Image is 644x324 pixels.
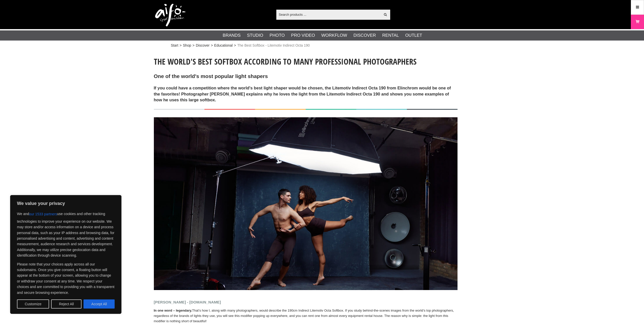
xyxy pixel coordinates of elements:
[223,32,241,39] a: Brands
[321,32,347,39] a: Workflow
[234,43,236,48] span: >
[237,43,310,48] span: The Best Softbox - Litemotiv Indirect Octa 190
[382,32,399,39] a: Rental
[269,32,285,39] a: Photo
[17,209,115,258] p: We and use cookies and other tracking technologies to improve your experience on our website. We ...
[171,43,178,48] a: Start
[247,32,263,39] a: Studio
[51,299,81,309] button: Reject All
[154,85,458,103] h4: If you could have a competition where the world's best light shaper would be chosen, the Litemoti...
[154,73,458,80] h2: One of the world's most popular light shapers
[84,299,115,309] button: Accept All
[183,43,191,48] a: Shop
[291,32,315,39] a: Pro Video
[154,117,458,290] img: The Renowned 190cm Elinchrom Indirect Octa - John Gress
[154,56,458,67] h1: The world's best softbox according to many professional photographers
[276,11,381,18] input: Search products ...
[155,4,185,27] img: logo.png
[211,43,213,48] span: >
[17,200,115,206] p: We value your privacy
[196,43,210,48] a: Discover
[10,195,121,314] div: We value your privacy
[214,43,233,48] a: Educational
[405,32,422,39] a: Outlet
[17,261,115,295] p: Please note that your choices apply across all our subdomains. Once you give consent, a floating ...
[180,43,182,48] span: >
[354,32,376,39] a: Discover
[192,43,194,48] span: >
[154,308,458,324] p: That’s how I, along with many photographers, would describe the 190cm Indirect Litemotiv Octa Sof...
[29,209,57,219] button: our 1533 partners
[154,309,192,312] strong: In one word – legendary.
[17,299,49,309] button: Customize
[154,300,221,304] span: [PERSON_NAME] - [DOMAIN_NAME]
